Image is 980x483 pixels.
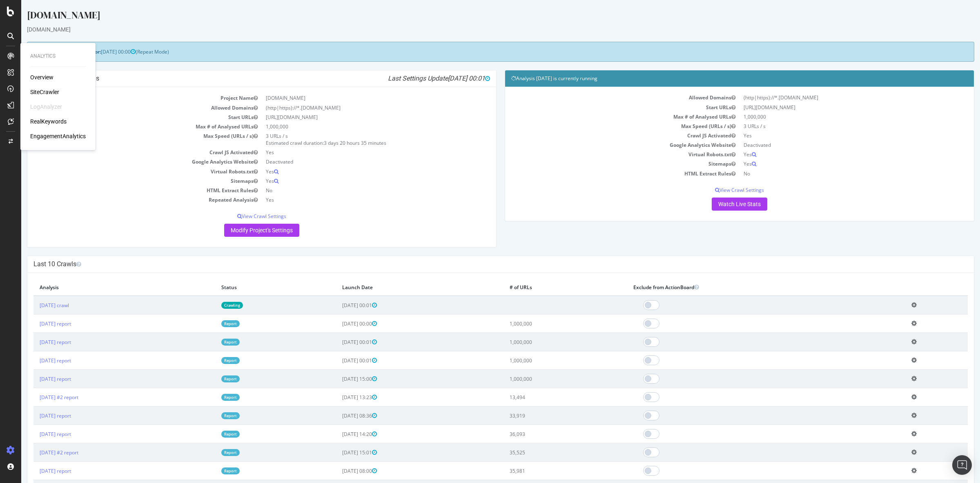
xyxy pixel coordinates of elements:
[12,48,80,55] strong: Next Launch Scheduled for:
[241,157,469,166] td: Deactivated
[12,176,241,186] td: Sitemaps
[18,412,50,419] a: [DATE] report
[12,122,241,131] td: Max # of Analysed URLs
[482,333,606,351] td: 1,000,000
[321,467,356,474] span: [DATE] 08:00
[490,159,718,168] td: Sitemaps
[12,260,947,268] h4: Last 10 Crawls
[482,279,606,296] th: # of URLs
[200,357,218,364] a: Report
[490,103,718,112] td: Start URLs
[241,122,469,131] td: 1,000,000
[321,320,356,327] span: [DATE] 00:00
[12,186,241,195] td: HTML Extract Rules
[367,74,469,83] i: Last Settings Update
[321,449,356,456] span: [DATE] 15:01
[12,74,469,83] h4: Project Global Settings
[482,351,606,370] td: 1,000,000
[30,88,59,96] a: SiteCrawler
[718,112,947,121] td: 1,000,000
[241,176,469,186] td: Yes
[315,279,482,296] th: Launch Date
[490,121,718,131] td: Max Speed (URLs / s)
[18,449,57,456] a: [DATE] #2 report
[321,339,356,346] span: [DATE] 00:01
[718,121,947,131] td: 3 URLs / s
[321,375,356,382] span: [DATE] 15:00
[241,167,469,176] td: Yes
[482,370,606,388] td: 1,000,000
[490,150,718,159] td: Virtual Robots.txt
[200,302,222,309] a: Crawling
[18,320,50,327] a: [DATE] report
[18,467,50,474] a: [DATE] report
[321,357,356,364] span: [DATE] 00:01
[12,167,241,176] td: Virtual Robots.txt
[606,279,884,296] th: Exclude from ActionBoard
[12,103,241,112] td: Allowed Domains
[718,93,947,102] td: (http|https)://*.[DOMAIN_NAME]
[718,159,947,168] td: Yes
[6,25,953,34] div: [DOMAIN_NAME]
[18,375,50,382] a: [DATE] report
[12,131,241,148] td: Max Speed (URLs / s)
[200,394,218,401] a: Report
[30,73,53,81] a: Overview
[18,357,50,364] a: [DATE] report
[200,320,218,327] a: Report
[6,42,953,62] div: (Repeat Mode)
[30,132,86,140] div: EngagementAnalytics
[200,339,218,346] a: Report
[80,48,114,55] span: [DATE] 00:00
[200,375,218,382] a: Report
[321,394,356,401] span: [DATE] 13:23
[482,315,606,333] td: 1,000,000
[18,394,57,401] a: [DATE] #2 report
[718,140,947,150] td: Deactivated
[321,302,356,309] span: [DATE] 00:01
[241,195,469,204] td: Yes
[482,443,606,462] td: 35,525
[241,186,469,195] td: No
[200,449,218,456] a: Report
[241,148,469,157] td: Yes
[6,8,953,25] div: [DOMAIN_NAME]
[200,467,218,474] a: Report
[203,224,278,237] a: Modify Project's Settings
[490,74,947,83] h4: Analysis [DATE] is currently running
[690,198,746,211] a: Watch Live Stats
[952,455,972,475] div: Open Intercom Messenger
[490,93,718,102] td: Allowed Domains
[718,150,947,159] td: Yes
[482,425,606,443] td: 36,093
[241,93,469,103] td: [DOMAIN_NAME]
[718,169,947,178] td: No
[200,412,218,419] a: Report
[194,279,315,296] th: Status
[30,103,62,111] div: LogAnalyzer
[427,74,469,82] span: [DATE] 00:01
[490,112,718,121] td: Max # of Analysed URLs
[18,339,50,346] a: [DATE] report
[18,431,50,438] a: [DATE] report
[321,431,356,438] span: [DATE] 14:20
[241,112,469,122] td: [URL][DOMAIN_NAME]
[482,462,606,480] td: 35,981
[12,279,194,296] th: Analysis
[482,388,606,407] td: 13,494
[490,131,718,140] td: Crawl JS Activated
[12,157,241,166] td: Google Analytics Website
[30,117,67,126] a: RealKeywords
[12,93,241,103] td: Project Name
[30,53,86,60] div: Analytics
[12,112,241,122] td: Start URLs
[241,131,469,148] td: 3 URLs / s Estimated crawl duration:
[303,139,365,146] span: 3 days 20 hours 35 minutes
[482,407,606,425] td: 33,919
[12,148,241,157] td: Crawl JS Activated
[718,103,947,112] td: [URL][DOMAIN_NAME]
[718,131,947,140] td: Yes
